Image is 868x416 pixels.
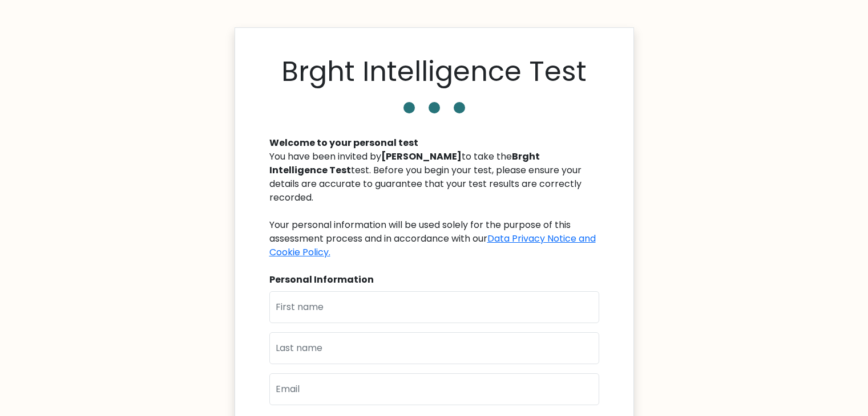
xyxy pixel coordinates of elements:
input: First name [269,291,599,323]
a: Data Privacy Notice and Cookie Policy. [269,232,596,259]
div: You have been invited by to take the test. Before you begin your test, please ensure your details... [269,150,599,259]
b: Brght Intelligence Test [269,150,540,177]
div: Welcome to your personal test [269,136,599,150]
div: Personal Information [269,273,599,287]
input: Email [269,373,599,405]
b: [PERSON_NAME] [381,150,462,163]
h1: Brght Intelligence Test [281,55,587,88]
input: Last name [269,332,599,364]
